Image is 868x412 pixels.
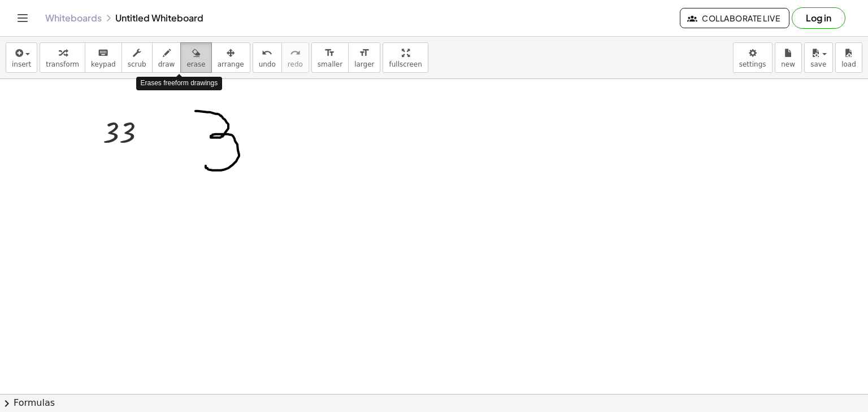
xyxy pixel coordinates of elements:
span: scrub [128,60,146,68]
div: Erases freeform drawings [136,77,223,90]
i: redo [290,46,301,60]
span: larger [354,60,374,68]
button: format_sizesmaller [311,42,349,73]
button: settings [733,42,772,73]
span: keypad [91,60,116,68]
button: format_sizelarger [348,42,380,73]
button: Log in [792,7,845,29]
span: load [841,60,856,68]
button: Toggle navigation [14,9,32,27]
span: insert [12,60,31,68]
span: smaller [318,60,342,68]
i: undo [262,46,272,60]
button: new [775,42,802,73]
button: save [804,42,833,73]
button: transform [40,42,85,73]
button: undoundo [253,42,282,73]
i: keyboard [98,46,108,60]
span: undo [259,60,276,68]
button: keyboardkeypad [85,42,122,73]
span: new [781,60,795,68]
button: erase [180,42,211,73]
span: erase [186,60,205,68]
a: Whiteboards [45,12,102,24]
button: draw [152,42,181,73]
span: Collaborate Live [689,13,780,23]
button: redoredo [281,42,309,73]
button: load [835,42,862,73]
span: arrange [218,60,244,68]
span: fullscreen [389,60,422,68]
button: scrub [121,42,153,73]
i: format_size [359,46,370,60]
span: transform [46,60,79,68]
span: save [810,60,826,68]
i: format_size [324,46,335,60]
button: arrange [211,42,250,73]
span: settings [739,60,766,68]
span: redo [288,60,303,68]
button: fullscreen [383,42,428,73]
button: Collaborate Live [680,8,789,28]
span: draw [158,60,175,68]
button: insert [6,42,37,73]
